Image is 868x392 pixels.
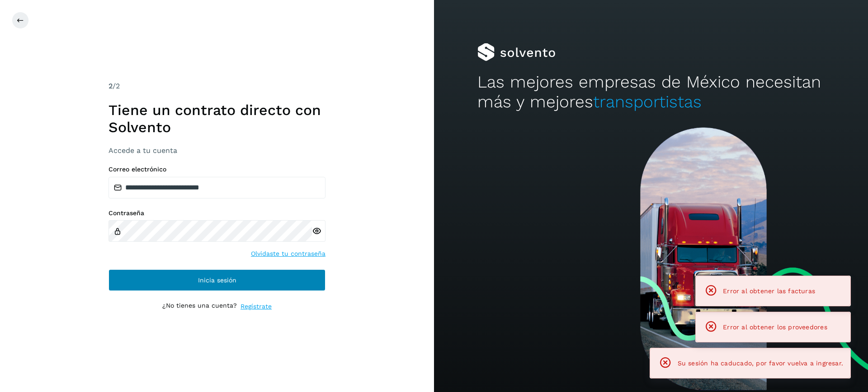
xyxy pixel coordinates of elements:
[108,166,325,173] label: Correo electrónico
[108,269,325,291] button: Inicia sesión
[198,277,236,283] span: Inicia sesión
[241,302,272,311] a: Regístrate
[162,302,237,311] p: ¿No tienes una cuenta?
[251,249,325,258] a: Olvidaste tu contraseña
[108,82,113,90] span: 2
[723,287,815,295] span: Error al obtener las facturas
[678,360,843,367] span: Su sesión ha caducado, por favor vuelva a ingresar.
[108,146,325,155] h3: Accede a tu cuenta
[108,209,325,217] label: Contraseña
[108,81,325,92] div: /2
[108,101,325,136] h1: Tiene un contrato directo con Solvento
[477,72,825,112] h2: Las mejores empresas de México necesitan más y mejores
[593,92,702,111] span: transportistas
[723,323,827,331] span: Error al obtener los proveedores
